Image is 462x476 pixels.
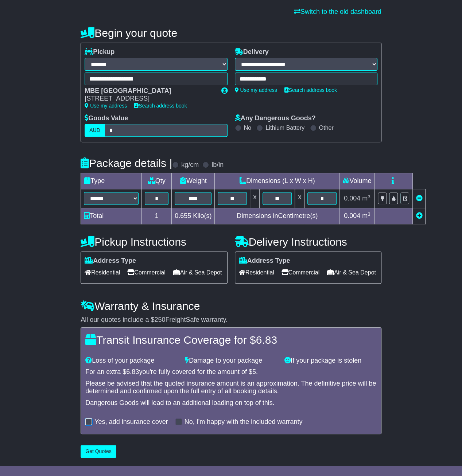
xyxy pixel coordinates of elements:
span: 250 [154,316,165,323]
td: Volume [340,173,374,189]
label: Goods Value [85,114,128,122]
span: 0.004 [344,195,360,202]
h4: Package details | [81,157,172,169]
label: Lithium Battery [265,124,304,131]
span: Air & Sea Depot [173,267,222,278]
div: All our quotes include a $ FreightSafe warranty. [81,316,381,324]
sup: 3 [368,194,370,199]
label: Address Type [85,257,136,265]
div: Damage to your package [181,357,281,365]
span: Commercial [282,267,319,278]
td: x [295,189,304,208]
a: Search address book [284,87,337,93]
div: For an extra $ you're fully covered for the amount of $ . [85,368,377,376]
div: If your package is stolen [281,357,380,365]
h4: Transit Insurance Coverage for $ [85,334,377,346]
div: MBE [GEOGRAPHIC_DATA] [85,87,214,95]
h4: Warranty & Insurance [81,300,381,312]
a: Use my address [235,87,277,93]
span: m [362,195,370,202]
a: Search address book [134,103,187,109]
span: 0.004 [344,212,360,219]
label: Pickup [85,48,114,56]
label: kg/cm [181,161,199,169]
span: m [362,212,370,219]
td: Dimensions in Centimetre(s) [215,208,340,224]
h4: Begin your quote [81,27,381,39]
div: Please be advised that the quoted insurance amount is an approximation. The definitive price will... [85,380,377,395]
label: AUD [85,124,105,137]
span: Commercial [127,267,165,278]
td: 1 [142,208,172,224]
label: Delivery [235,48,269,56]
span: 5 [252,368,256,375]
span: 6.83 [256,334,277,346]
td: Weight [172,173,215,189]
label: Yes, add insurance cover [94,418,168,426]
span: Air & Sea Depot [327,267,376,278]
a: Add new item [416,212,422,219]
td: Type [81,173,142,189]
span: 0.655 [175,212,191,219]
label: No [244,124,251,131]
h4: Delivery Instructions [235,236,381,248]
label: lb/in [211,161,224,169]
sup: 3 [368,211,370,217]
span: Residential [239,267,274,278]
div: [STREET_ADDRESS] [85,95,214,103]
button: Get Quotes [81,445,116,458]
span: 6.83 [126,368,139,375]
label: Other [319,124,334,131]
a: Switch to the old dashboard [294,8,381,15]
a: Remove this item [416,195,422,202]
a: Use my address [85,103,127,109]
td: x [250,189,260,208]
td: Dimensions (L x W x H) [215,173,340,189]
td: Total [81,208,142,224]
label: Any Dangerous Goods? [235,114,316,122]
span: Residential [85,267,120,278]
div: Loss of your package [82,357,181,365]
h4: Pickup Instructions [81,236,227,248]
td: Kilo(s) [172,208,215,224]
div: Dangerous Goods will lead to an additional loading on top of this. [85,399,377,407]
label: Address Type [239,257,290,265]
label: No, I'm happy with the included warranty [185,418,303,426]
td: Qty [142,173,172,189]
